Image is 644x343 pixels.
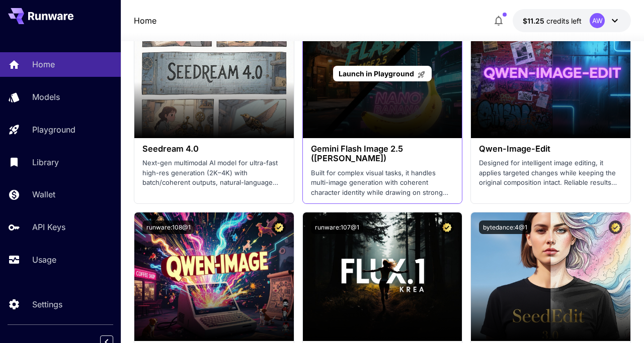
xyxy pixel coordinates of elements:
p: Playground [32,124,75,136]
button: Certified Model – Vetted for best performance and includes a commercial license. [609,220,622,234]
div: AW [590,13,605,28]
p: Home [32,58,55,70]
span: Launch in Playground [339,69,414,78]
a: Home [134,15,156,27]
img: alt [303,212,462,341]
p: Designed for intelligent image editing, it applies targeted changes while keeping the original co... [479,158,622,188]
button: Certified Model – Vetted for best performance and includes a commercial license. [272,220,286,234]
p: Next-gen multimodal AI model for ultra-fast high-res generation (2K–4K) with batch/coherent outpu... [142,158,286,188]
p: API Keys [32,221,65,233]
h3: Gemini Flash Image 2.5 ([PERSON_NAME]) [311,144,454,163]
p: Usage [32,254,56,266]
h3: Seedream 4.0 [142,144,286,154]
nav: breadcrumb [134,15,156,27]
img: alt [471,212,630,341]
button: Certified Model – Vetted for best performance and includes a commercial license. [440,220,454,234]
h3: Qwen-Image-Edit [479,144,622,154]
button: runware:107@1 [311,220,363,234]
a: Launch in Playground [333,66,431,81]
button: runware:108@1 [142,220,195,234]
div: $11.2464 [523,16,582,26]
p: Built for complex visual tasks, it handles multi-image generation with coherent character identit... [311,168,454,198]
img: alt [134,10,294,138]
p: Wallet [32,188,55,200]
span: $11.25 [523,17,546,25]
button: $11.2464AW [513,9,631,32]
button: bytedance:4@1 [479,220,531,234]
p: Settings [32,298,62,310]
img: alt [134,212,294,341]
span: credits left [546,17,582,25]
img: alt [471,10,630,138]
p: Models [32,91,60,103]
p: Library [32,156,59,168]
